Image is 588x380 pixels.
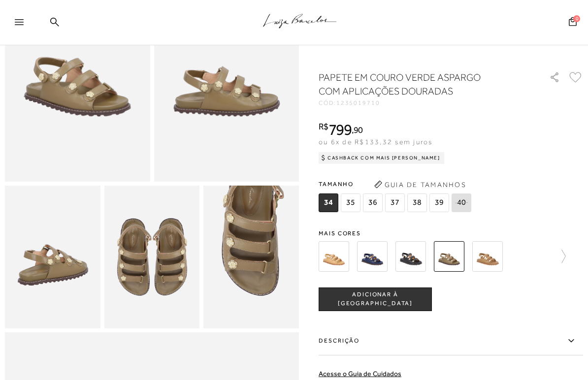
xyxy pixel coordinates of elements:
img: PAPETE TRATORADA EM COURO BEGE ARGILA COM REBITES FLORAIS [472,241,503,272]
span: ADICIONAR À [GEOGRAPHIC_DATA] [319,290,431,308]
span: 37 [385,193,405,212]
a: Acesse o Guia de Cuidados [319,370,401,378]
span: 40 [452,193,471,212]
span: Mais cores [319,230,583,236]
div: CÓD: [319,100,516,106]
img: image [104,186,200,329]
button: ADICIONAR À [GEOGRAPHIC_DATA] [319,287,432,311]
span: 799 [328,121,352,138]
img: PAPETE EM COURO VERDE ASPARGO COM APLICAÇÕES DOURADAS [434,241,464,272]
span: Tamanho [319,177,474,191]
button: 0 [566,16,580,30]
div: Cashback com Mais [PERSON_NAME] [319,152,444,164]
span: 35 [341,193,360,212]
img: image [5,186,100,329]
i: R$ [319,122,328,131]
span: ou 6x de R$133,32 sem juros [319,138,432,146]
img: PAPETE EM COURO PRETO COM APLICAÇÕES DOURADAS [395,241,426,272]
i: , [352,126,363,134]
span: 0 [573,15,580,22]
label: Descrição [319,327,583,355]
span: 34 [319,193,338,212]
span: 1235019710 [336,99,380,106]
span: 38 [407,193,427,212]
span: 90 [354,125,363,135]
button: Guia de Tamanhos [371,177,469,192]
img: PAPETE EM COURO AZUL NAVAL COM APLICAÇÕES DOURADAS [357,241,388,272]
img: PAPETE EM COURO AREIA COM APLICAÇÕES DOURADAS [319,241,349,272]
span: 39 [429,193,449,212]
span: 36 [363,193,383,212]
img: image [203,186,299,329]
h1: PAPETE EM COURO VERDE ASPARGO COM APLICAÇÕES DOURADAS [319,70,503,98]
